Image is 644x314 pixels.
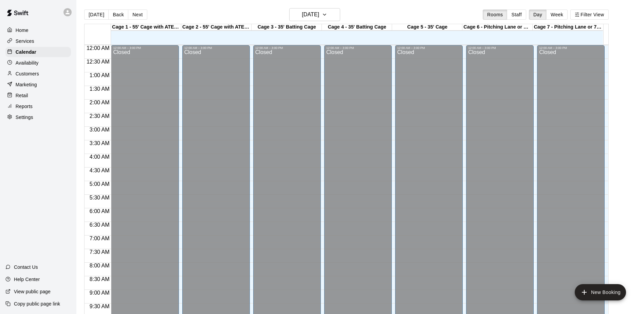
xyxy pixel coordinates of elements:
button: Day [529,10,547,20]
span: 9:00 AM [88,290,111,296]
a: Home [5,25,71,35]
span: 6:00 AM [88,208,111,214]
a: Settings [5,112,71,122]
p: Home [16,27,29,34]
span: 9:30 AM [88,303,111,309]
button: add [575,284,626,300]
p: Services [16,38,34,45]
span: 8:30 AM [88,276,111,282]
p: Retail [16,92,28,99]
span: 5:30 AM [88,195,111,200]
span: 1:30 AM [88,86,111,92]
span: 4:30 AM [88,168,111,173]
a: Marketing [5,80,71,90]
a: Services [5,36,71,46]
span: 8:00 AM [88,263,111,268]
p: Contact Us [14,264,38,271]
p: View public page [14,288,51,295]
span: 5:00 AM [88,181,111,187]
span: 4:00 AM [88,154,111,160]
h6: [DATE] [302,10,319,19]
p: Copy public page link [14,300,60,307]
span: 6:30 AM [88,222,111,228]
button: Next [128,10,147,20]
button: [DATE] [84,10,109,20]
div: Cage 4 - 35' Batting Cage [322,24,392,31]
span: 12:30 AM [85,59,111,65]
p: Customers [16,70,39,77]
div: 12:00 AM – 3:00 PM [468,46,532,50]
p: Help Center [14,276,40,283]
a: Retail [5,90,71,101]
p: Calendar [16,49,36,55]
div: Cage 1 - 55' Cage with ATEC M3X 2.0 Baseball Pitching Machine [111,24,181,31]
button: Rooms [483,10,507,20]
span: 7:00 AM [88,235,111,241]
div: 12:00 AM – 3:00 PM [326,46,390,50]
p: Marketing [16,81,37,88]
div: 12:00 AM – 3:00 PM [397,46,461,50]
div: 12:00 AM – 3:00 PM [539,46,603,50]
p: Settings [16,114,33,121]
span: 7:30 AM [88,249,111,255]
div: Cage 3 - 35' Batting Cage [252,24,322,31]
button: [DATE] [289,8,340,21]
div: 12:00 AM – 3:00 PM [184,46,248,50]
span: 3:00 AM [88,127,111,133]
a: Availability [5,58,71,68]
div: Cage 7 - Pitching Lane or 70' Cage for live at-bats [533,24,603,31]
span: 12:00 AM [85,45,111,51]
button: Filter View [570,10,608,20]
button: Back [108,10,128,20]
div: 12:00 AM – 3:00 PM [113,46,177,50]
a: Customers [5,69,71,79]
p: Reports [16,103,33,110]
button: Staff [507,10,526,20]
span: 2:30 AM [88,113,111,119]
button: Week [546,10,568,20]
a: Reports [5,101,71,111]
div: 12:00 AM – 3:00 PM [255,46,319,50]
div: Cage 5 - 35' Cage [392,24,462,31]
div: Cage 6 - Pitching Lane or Hitting (35' Cage) [462,24,533,31]
span: 3:30 AM [88,140,111,146]
a: Calendar [5,47,71,57]
span: 2:00 AM [88,100,111,105]
span: 1:00 AM [88,72,111,78]
p: Availability [16,59,39,66]
div: Cage 2 - 55' Cage with ATEC M3X 2.0 Baseball Pitching Machine [181,24,252,31]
